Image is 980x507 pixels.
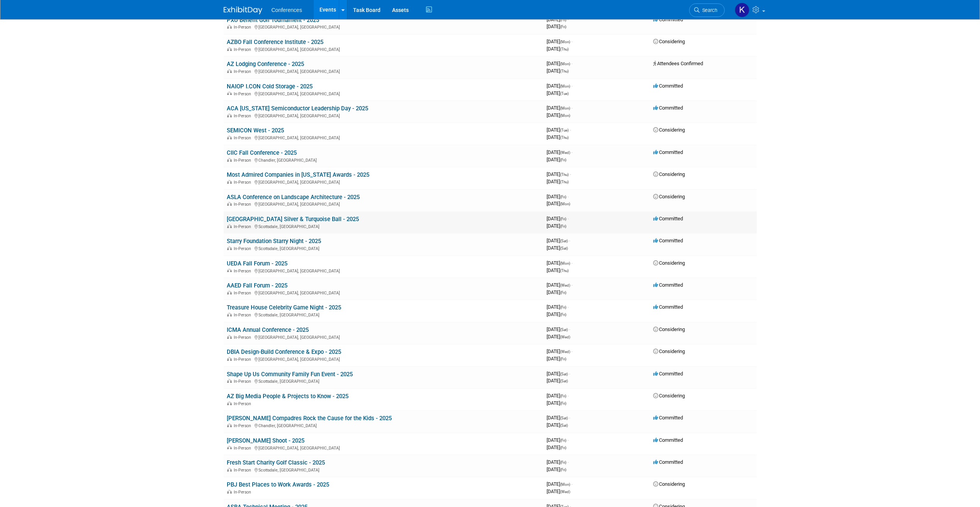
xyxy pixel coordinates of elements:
a: Shape Up Us Community Family Fun Event - 2025 [227,371,353,378]
a: NAIOP I.CON Cold Storage - 2025 [227,83,313,90]
span: [DATE] [547,437,569,443]
span: [DATE] [547,238,570,243]
div: [GEOGRAPHIC_DATA], [GEOGRAPHIC_DATA] [227,134,540,140]
span: [DATE] [547,179,569,184]
img: In-Person Event [227,490,232,493]
span: [DATE] [547,356,566,362]
div: Scottsdale, [GEOGRAPHIC_DATA] [227,223,540,229]
span: (Fri) [560,25,566,29]
span: [DATE] [547,61,572,66]
a: AZ Lodging Conference - 2025 [227,61,304,68]
span: [DATE] [547,378,568,384]
span: - [569,238,570,243]
div: Chandler, [GEOGRAPHIC_DATA] [227,422,540,428]
span: Committed [653,437,683,443]
span: Conferences [272,7,302,13]
img: In-Person Event [227,379,232,383]
span: Committed [653,238,683,243]
span: [DATE] [547,267,569,273]
span: (Thu) [560,180,569,184]
span: [DATE] [547,466,566,472]
span: (Wed) [560,490,570,494]
span: Considering [653,260,685,266]
span: [DATE] [547,444,566,450]
a: DBIA Design-Build Conference & Expo - 2025 [227,348,341,355]
span: - [569,371,570,377]
span: In-Person [234,335,253,340]
span: [DATE] [547,46,569,52]
span: In-Person [234,468,253,473]
span: [DATE] [547,157,566,162]
div: [GEOGRAPHIC_DATA], [GEOGRAPHIC_DATA] [227,356,540,362]
span: [DATE] [547,481,572,487]
span: [DATE] [547,17,569,22]
span: (Fri) [560,446,566,450]
span: In-Person [234,357,253,362]
span: (Fri) [560,291,566,295]
span: In-Person [234,91,253,96]
span: [DATE] [547,348,572,354]
span: (Fri) [560,401,566,406]
span: In-Person [234,490,253,495]
span: Considering [653,326,685,332]
span: - [571,83,572,89]
span: - [571,61,572,66]
span: (Sat) [560,246,568,250]
span: [DATE] [547,393,569,399]
img: In-Person Event [227,91,232,95]
a: Starry Foundation Starry Night - 2025 [227,238,321,245]
span: Considering [653,127,685,133]
span: [DATE] [547,415,570,421]
span: Considering [653,481,685,487]
div: [GEOGRAPHIC_DATA], [GEOGRAPHIC_DATA] [227,267,540,274]
span: (Thu) [560,69,569,73]
span: (Wed) [560,150,570,155]
img: In-Person Event [227,158,232,162]
span: (Fri) [560,224,566,228]
span: [DATE] [547,149,572,155]
span: (Thu) [560,172,569,177]
div: [GEOGRAPHIC_DATA], [GEOGRAPHIC_DATA] [227,444,540,451]
span: [DATE] [547,24,566,29]
span: (Fri) [560,158,566,162]
img: In-Person Event [227,224,232,228]
span: Committed [653,149,683,155]
span: Considering [653,393,685,399]
span: - [567,459,569,465]
span: [DATE] [547,194,569,199]
span: Committed [653,304,683,310]
img: In-Person Event [227,246,232,250]
span: [DATE] [547,422,568,428]
a: ASLA Conference on Landscape Architecture - 2025 [227,194,360,201]
span: (Tue) [560,128,569,132]
a: [PERSON_NAME] Shoot - 2025 [227,437,304,444]
span: [DATE] [547,83,572,89]
a: AZBO Fall Conference Institute - 2025 [227,39,323,46]
span: In-Person [234,401,253,406]
span: [DATE] [547,304,569,310]
a: ACA [US_STATE] Semiconductor Leadership Day - 2025 [227,105,368,112]
span: (Fri) [560,357,566,361]
span: (Mon) [560,106,570,110]
span: - [571,282,572,288]
span: (Mon) [560,113,570,118]
img: In-Person Event [227,202,232,206]
span: [DATE] [547,488,570,494]
span: Considering [653,171,685,177]
span: In-Person [234,158,253,163]
span: (Wed) [560,335,570,339]
span: Attendees Confirmed [653,61,703,66]
a: Search [689,3,725,17]
span: [DATE] [547,68,569,74]
div: [GEOGRAPHIC_DATA], [GEOGRAPHIC_DATA] [227,112,540,118]
span: Committed [653,415,683,421]
span: (Fri) [560,313,566,317]
span: [DATE] [547,245,568,251]
img: In-Person Event [227,335,232,339]
img: In-Person Event [227,468,232,472]
span: In-Person [234,69,253,74]
span: [DATE] [547,311,566,317]
a: CIIC Fall Conference - 2025 [227,149,297,156]
span: Committed [653,371,683,377]
span: [DATE] [547,289,566,295]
